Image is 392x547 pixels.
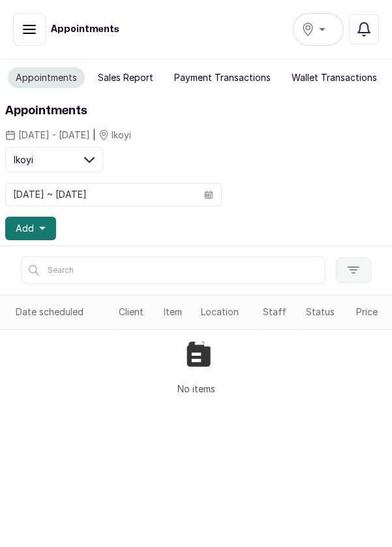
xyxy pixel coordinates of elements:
button: Sales Report [90,67,161,88]
div: Item [164,305,190,319]
span: | [93,128,96,142]
div: Location [201,305,252,319]
h1: Appointments [5,102,387,120]
span: [DATE] - [DATE] [18,129,90,142]
span: Add [16,222,34,235]
button: Wallet Transactions [284,67,385,88]
input: Search [21,257,325,284]
span: Ikoyi [112,129,131,142]
svg: calendar [204,190,213,199]
span: Ikoyi [14,153,33,166]
div: Date scheduled [16,305,108,319]
div: Client [119,305,153,319]
p: No items [177,382,215,396]
div: Staff [263,305,296,319]
button: Add [5,217,56,240]
button: Appointments [8,67,85,88]
div: Price [356,305,387,319]
button: Payment Transactions [166,67,279,88]
button: Ikoyi [5,147,103,172]
h1: Appointments [51,23,119,36]
input: Select date [6,183,196,206]
div: Status [306,305,346,319]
